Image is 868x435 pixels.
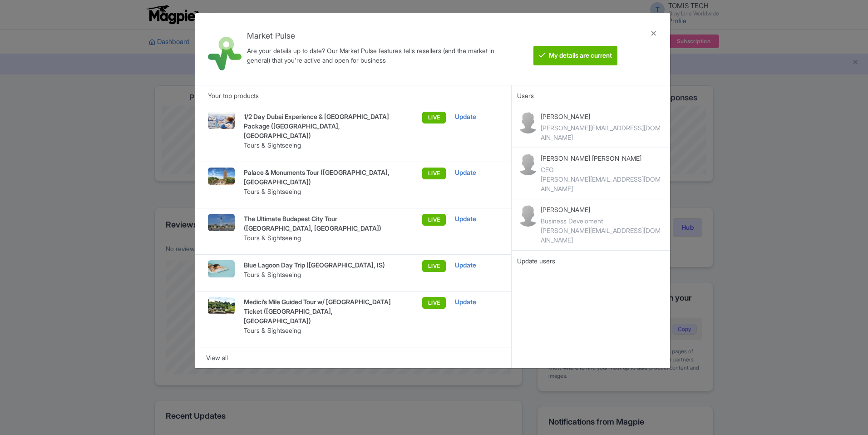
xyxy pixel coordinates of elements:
div: Users [512,85,670,106]
p: Tours & Sightseeing [244,270,394,279]
div: Update [455,260,498,270]
img: pd4xhcvnlid0gyrx6fs0.jpg [208,260,235,277]
p: Palace & Monuments Tour ([GEOGRAPHIC_DATA], [GEOGRAPHIC_DATA]) [244,168,394,187]
div: Update [455,112,498,122]
btn: My details are current [533,46,617,65]
div: Update [455,297,498,307]
div: [PERSON_NAME][EMAIL_ADDRESS][DOMAIN_NAME] [541,226,664,245]
div: [PERSON_NAME][EMAIL_ADDRESS][DOMAIN_NAME] [541,123,664,142]
div: [PERSON_NAME][EMAIL_ADDRESS][DOMAIN_NAME] [541,174,664,193]
p: Tours & Sightseeing [244,187,394,196]
p: 1/2 Day Dubai Experience & [GEOGRAPHIC_DATA] Package ([GEOGRAPHIC_DATA], [GEOGRAPHIC_DATA]) [244,112,394,140]
img: qgx9ioibegpqjfhuc6cz.jpg [208,112,235,129]
div: Business Develoment [541,216,664,226]
div: Update users [517,256,664,266]
p: Blue Lagoon Day Trip ([GEOGRAPHIC_DATA], IS) [244,260,394,270]
div: View all [206,353,501,363]
p: Tours & Sightseeing [244,233,394,242]
p: [PERSON_NAME] [541,112,664,121]
div: Update [455,214,498,224]
img: contact-b11cc6e953956a0c50a2f97983291f06.png [517,205,539,227]
img: bsxjsbrulq6zvyuwgepr.jpg [208,168,235,185]
div: Are your details up to date? Our Market Pulse features tells resellers (and the market in general... [247,46,508,65]
p: Tours & Sightseeing [244,140,394,150]
p: [PERSON_NAME] [PERSON_NAME] [541,153,664,163]
div: CEO [541,165,664,174]
img: market_pulse-1-0a5220b3d29e4a0de46fb7534bebe030.svg [208,37,242,70]
p: Tours & Sightseeing [244,326,394,335]
div: Your top products [195,85,512,106]
p: The Ultimate Budapest City Tour ([GEOGRAPHIC_DATA], [GEOGRAPHIC_DATA]) [244,214,394,233]
div: Update [455,168,498,178]
img: cnfdqik88ge7xtru67kb.jpg [208,297,235,314]
img: contact-b11cc6e953956a0c50a2f97983291f06.png [517,112,539,133]
img: klomamaquoxgmb0upztu.jpg [208,214,235,231]
p: [PERSON_NAME] [541,205,664,214]
img: contact-b11cc6e953956a0c50a2f97983291f06.png [517,153,539,175]
h4: Market Pulse [247,31,508,40]
p: Medici’s Mile Guided Tour w/ [GEOGRAPHIC_DATA] Ticket ([GEOGRAPHIC_DATA], [GEOGRAPHIC_DATA]) [244,297,394,326]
